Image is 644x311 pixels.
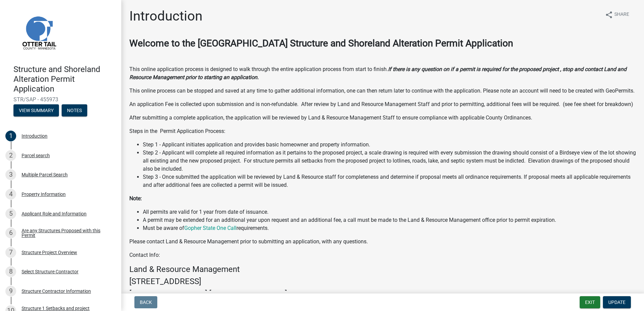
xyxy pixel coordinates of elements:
[13,65,116,94] h4: Structure and Shoreland Alteration Permit Application
[22,153,50,158] div: Parcel search
[5,247,16,258] div: 7
[600,8,635,21] button: shareShare
[129,289,636,299] h4: [GEOGRAPHIC_DATA] [GEOGRAPHIC_DATA] 56537
[5,169,16,180] div: 3
[22,250,77,255] div: Structure Project Overview
[62,104,87,116] button: Notes
[614,11,629,19] span: Share
[22,192,66,197] div: Property Information
[129,238,636,246] p: Please contact Land & Resource Management prior to submitting an application, with any questions.
[608,300,625,305] span: Update
[129,195,142,202] strong: Note:
[143,224,636,232] li: Must be aware of requirements.
[5,208,16,219] div: 5
[129,38,513,49] strong: Welcome to the [GEOGRAPHIC_DATA] Structure and Shoreland Alteration Permit Application
[129,277,636,286] h4: [STREET_ADDRESS]
[5,266,16,277] div: 8
[5,131,16,141] div: 1
[5,189,16,200] div: 4
[13,7,64,58] img: Otter Tail County, Minnesota
[22,172,68,177] div: Multiple Parcel Search
[22,211,87,216] div: Applicant Role and Information
[580,296,600,308] button: Exit
[62,108,87,114] wm-modal-confirm: Notes
[129,114,636,122] p: After submitting a complete application, the application will be reviewed by Land & Resource Mana...
[184,225,236,231] a: Gopher State One Call
[129,100,636,108] p: An application Fee is collected upon submission and is non-refundable. After review by Land and R...
[5,286,16,297] div: 9
[605,11,613,19] i: share
[13,108,59,114] wm-modal-confirm: Summary
[22,289,91,293] div: Structure Contractor Information
[22,228,110,238] div: Are any Structures Proposed with this Permit
[22,269,78,274] div: Select Structure Contractor
[22,134,47,138] div: Introduction
[13,96,108,103] span: STR/SAP - 455973
[5,228,16,238] div: 6
[129,65,636,81] p: This online application process is designed to walk through the entire application process from s...
[129,265,636,274] h4: Land & Resource Management
[129,8,202,24] h1: Introduction
[143,173,636,189] li: Step 3 - Once submitted the application will be reviewed by Land & Resource staff for completenes...
[134,296,157,308] button: Back
[129,251,636,259] p: Contact Info:
[140,300,152,305] span: Back
[603,296,631,308] button: Update
[5,150,16,161] div: 2
[143,141,636,149] li: Step 1 - Applicant initiates application and provides basic homeowner and property information.
[129,66,626,80] strong: If there is any question on if a permit is required for the proposed project , stop and contact L...
[143,208,636,216] li: All permits are valid for 1 year from date of issuance.
[129,87,636,95] p: This online process can be stopped and saved at any time to gather additional information, one ca...
[13,104,59,116] button: View Summary
[143,149,636,173] li: Step 2 - Applicant will complete all required information as it pertains to the proposed project,...
[143,216,636,224] li: A permit may be extended for an additional year upon request and an additional fee, a call must b...
[129,127,636,135] p: Steps in the Permit Application Process:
